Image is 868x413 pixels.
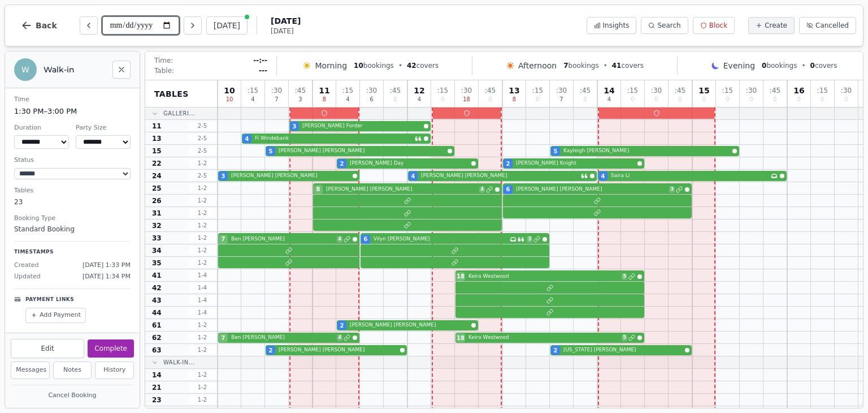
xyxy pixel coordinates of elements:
[488,97,492,102] span: 0
[340,321,344,330] span: 2
[189,308,216,317] span: 1 - 4
[669,186,675,193] span: 3
[418,97,421,102] span: 4
[622,334,627,341] span: 5
[370,97,373,102] span: 6
[76,123,131,133] dt: Party Size
[189,184,216,192] span: 1 - 2
[83,261,131,270] span: [DATE] 1:33 PM
[152,196,162,205] span: 26
[841,87,852,94] span: : 30
[152,159,162,168] span: 22
[693,17,735,34] button: Block
[14,186,131,196] dt: Tables
[793,87,804,94] span: 16
[14,106,131,117] dd: 1:30 PM – 3:00 PM
[152,296,162,305] span: 43
[316,185,320,193] span: 8
[206,16,248,35] button: [DATE]
[269,346,273,355] span: 2
[414,87,424,94] span: 12
[189,271,216,279] span: 1 - 4
[622,273,627,280] span: 5
[245,135,249,143] span: 4
[152,147,162,156] span: 15
[366,87,377,94] span: : 30
[189,159,216,167] span: 1 - 2
[152,259,162,268] span: 35
[163,358,195,367] span: Walk-In...
[815,21,849,30] span: Cancelled
[374,235,507,243] span: Vilyn [PERSON_NAME]
[810,61,837,70] span: covers
[702,97,706,102] span: 0
[326,186,477,193] span: [PERSON_NAME] [PERSON_NAME]
[224,87,235,94] span: 10
[14,214,131,223] dt: Booking Type
[810,62,815,70] span: 0
[189,259,216,267] span: 1 - 2
[765,21,787,30] span: Create
[556,87,567,94] span: : 30
[563,62,568,70] span: 7
[559,97,563,102] span: 7
[799,17,856,34] button: Cancelled
[748,17,795,34] button: Create
[762,61,797,70] span: bookings
[457,334,465,342] span: 18
[323,97,326,102] span: 8
[461,87,472,94] span: : 30
[770,87,780,94] span: : 45
[271,27,301,36] span: [DATE]
[189,196,216,205] span: 1 - 2
[407,61,439,70] span: covers
[354,61,394,70] span: bookings
[88,339,134,358] button: Complete
[479,186,485,193] span: 4
[152,395,162,405] span: 23
[14,224,131,234] dd: Standard Booking
[11,339,84,358] button: Edit
[844,97,848,102] span: 0
[14,123,69,133] dt: Duration
[821,97,824,102] span: 0
[350,321,469,329] span: [PERSON_NAME] [PERSON_NAME]
[152,371,162,380] span: 14
[393,97,397,102] span: 0
[437,87,448,94] span: : 15
[152,234,162,243] span: 33
[14,272,41,282] span: Updated
[275,97,278,102] span: 7
[441,97,444,102] span: 0
[255,135,413,143] span: Fi Windebank
[773,97,776,102] span: 0
[350,160,469,167] span: [PERSON_NAME] Day
[11,362,50,379] button: Messages
[604,87,614,94] span: 14
[364,235,368,243] span: 6
[532,87,543,94] span: : 15
[340,160,344,168] span: 2
[80,16,98,35] button: Previous day
[226,97,233,102] span: 10
[581,173,588,179] svg: Customer message
[641,17,688,34] button: Search
[152,209,162,218] span: 31
[251,97,254,102] span: 4
[269,147,273,156] span: 5
[468,334,619,342] span: Keira Westwood
[36,21,57,29] span: Back
[563,147,730,155] span: Kayleigh [PERSON_NAME]
[295,87,306,94] span: : 45
[25,296,74,304] p: Payment Links
[293,122,297,131] span: 3
[337,236,342,243] span: 4
[14,58,37,81] div: W
[587,17,637,34] button: Insights
[279,147,445,155] span: [PERSON_NAME] [PERSON_NAME]
[527,236,532,243] span: 3
[271,87,282,94] span: : 30
[506,185,510,193] span: 6
[25,308,86,323] button: Add Payment
[152,122,162,131] span: 11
